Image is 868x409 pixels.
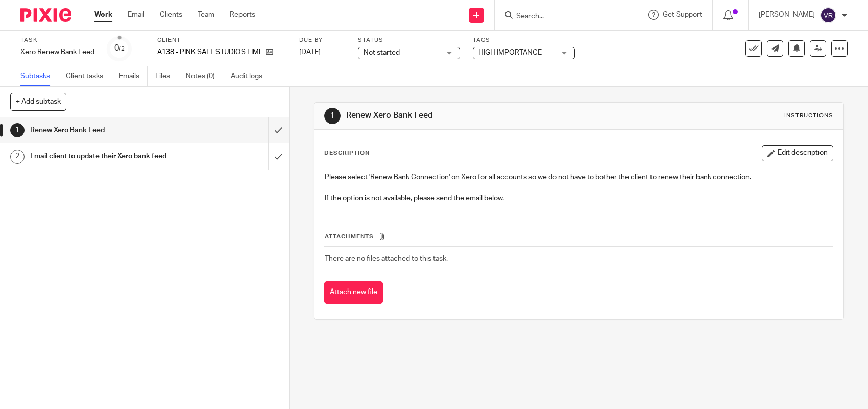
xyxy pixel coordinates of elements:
[160,10,182,20] a: Clients
[128,10,144,20] a: Email
[231,66,270,86] a: Audit logs
[478,49,542,56] span: HIGH IMPORTANCE
[299,49,321,56] span: [DATE]
[119,46,125,52] small: /2
[66,66,111,86] a: Client tasks
[155,66,178,86] a: Files
[759,10,815,20] p: [PERSON_NAME]
[114,42,125,54] div: 0
[364,49,400,56] span: Not started
[473,36,575,44] label: Tags
[663,11,702,18] span: Get Support
[325,172,833,182] p: Please select 'Renew Bank Connection' on Xero for all accounts so we do not have to bother the cl...
[762,145,833,161] button: Edit description
[820,7,836,23] img: svg%3E
[10,93,66,110] button: + Add subtask
[119,66,148,86] a: Emails
[346,110,600,121] h1: Renew Xero Bank Feed
[325,193,833,203] p: If the option is not available, please send the email below.
[198,10,214,20] a: Team
[94,10,112,20] a: Work
[784,112,833,120] div: Instructions
[324,149,370,157] p: Description
[157,47,260,57] p: A138 - PINK SALT STUDIOS LIMITED
[20,47,94,57] div: Xero Renew Bank Feed
[20,66,58,86] a: Subtasks
[325,255,448,262] span: There are no files attached to this task.
[324,281,383,304] button: Attach new file
[157,36,286,44] label: Client
[515,12,607,21] input: Search
[20,8,71,22] img: Pixie
[20,36,94,44] label: Task
[230,10,255,20] a: Reports
[186,66,223,86] a: Notes (0)
[10,150,25,164] div: 2
[30,149,182,164] h1: Email client to update their Xero bank feed
[299,36,345,44] label: Due by
[325,234,374,239] span: Attachments
[10,123,25,137] div: 1
[358,36,460,44] label: Status
[30,123,182,138] h1: Renew Xero Bank Feed
[324,108,341,124] div: 1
